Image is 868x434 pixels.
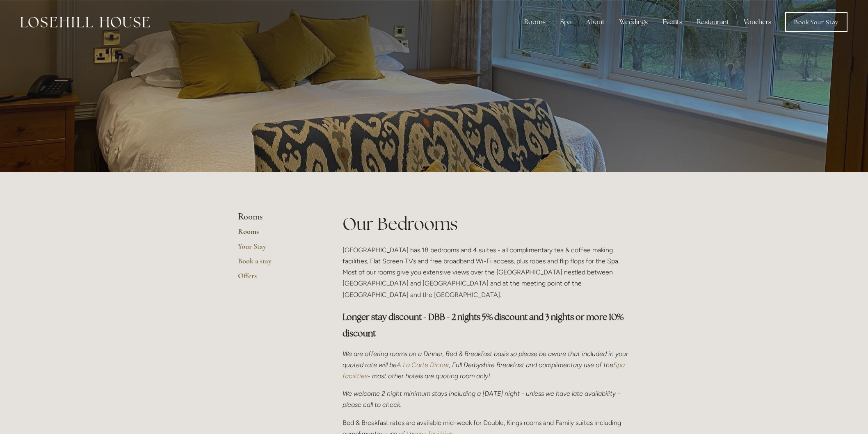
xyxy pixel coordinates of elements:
[690,14,736,30] div: Restaurant
[397,361,449,369] a: A La Carte Dinner
[238,256,316,271] a: Book a stay
[238,227,316,242] a: Rooms
[343,350,630,369] em: We are offering rooms on a Dinner, Bed & Breakfast basis so please be aware that included in your...
[238,271,316,286] a: Offers
[343,390,622,409] em: We welcome 2 night minimum stays including a [DATE] night - unless we have late availability - pl...
[368,372,490,380] em: - most other hotels are quoting room only!
[518,14,552,30] div: Rooms
[580,14,611,30] div: About
[656,14,689,30] div: Events
[737,14,778,30] a: Vouchers
[343,244,630,300] p: [GEOGRAPHIC_DATA] has 18 bedrooms and 4 suites - all complimentary tea & coffee making facilities...
[613,14,654,30] div: Weddings
[785,12,847,32] a: Book Your Stay
[21,17,150,27] img: Losehill House
[449,361,613,369] em: , Full Derbyshire Breakfast and complimentary use of the
[238,212,316,222] li: Rooms
[238,242,316,256] a: Your Stay
[554,14,578,30] div: Spa
[343,311,625,339] strong: Longer stay discount - DBB - 2 nights 5% discount and 3 nights or more 10% discount
[343,212,630,236] h1: Our Bedrooms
